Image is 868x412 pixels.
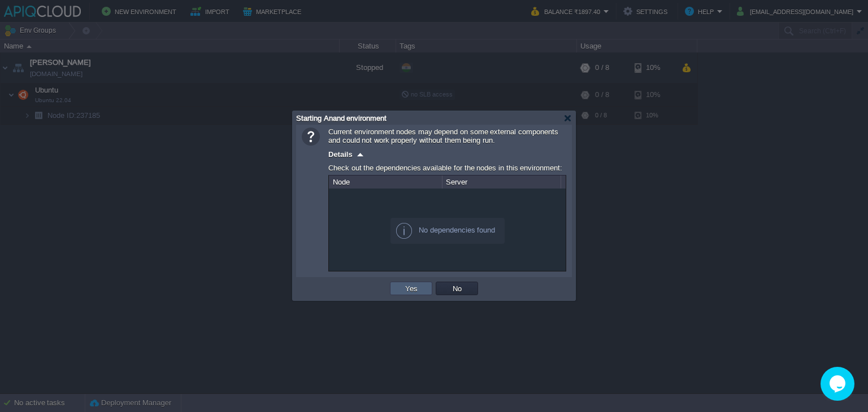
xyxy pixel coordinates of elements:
[296,114,387,122] span: Starting Anand environment
[328,161,566,175] div: Check out the dependencies available for the nodes in this environment:
[330,176,442,189] div: Node
[443,176,561,189] div: Server
[328,150,353,159] span: Details
[390,218,505,244] div: No dependencies found
[402,283,421,293] button: Yes
[821,367,857,401] iframe: chat widget
[328,128,558,144] span: Current environment nodes may depend on some external components and could not work properly with...
[449,283,465,293] button: No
